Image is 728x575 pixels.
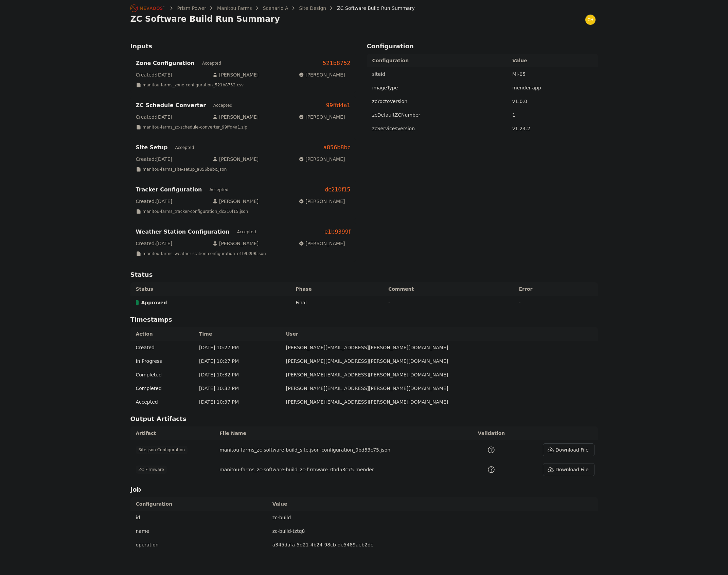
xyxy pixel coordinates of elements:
[130,485,598,497] h2: Job
[130,3,415,14] nav: Breadcrumb
[296,299,306,306] div: Final
[585,14,596,25] img: chris.young@nevados.solar
[487,466,495,474] div: No Schema
[372,112,421,118] span: zcDefaultZCNumber
[130,270,598,282] h2: Status
[207,186,230,193] div: Accepted
[130,414,598,426] h2: Output Artifacts
[212,156,259,163] p: [PERSON_NAME]
[136,186,202,194] h3: Tracker Configuration
[509,95,598,108] td: v1.0.0
[269,497,598,511] th: Value
[323,143,351,152] a: a856b8bc
[143,167,227,172] p: manitou-farms_site-setup_a856b8bc.json
[143,124,247,130] p: manitou-farms_zc-schedule-converter_99ffd4a1.zip
[136,71,172,78] p: Created: [DATE]
[269,538,598,552] td: a345dafa-5d21-4b24-98cb-de5489aeb2dc
[269,511,598,524] td: zc-build
[130,497,269,511] th: Configuration
[136,446,188,454] span: Site.json Configuration
[509,81,598,95] td: mender-app
[372,71,385,77] span: siteId
[509,67,598,81] td: MI-05
[136,114,172,120] p: Created: [DATE]
[177,5,207,12] a: Prism Power
[130,426,216,440] th: Artifact
[130,282,292,296] th: Status
[130,315,598,327] h2: Timestamps
[136,143,168,152] h3: Site Setup
[216,426,467,440] th: File Name
[327,5,415,12] div: ZC Software Build Run Summary
[283,382,598,395] td: [PERSON_NAME][EMAIL_ADDRESS][PERSON_NAME][DOMAIN_NAME]
[543,443,594,456] button: Download File
[196,368,283,382] td: [DATE] 10:32 PM
[136,59,195,67] h3: Zone Configuration
[509,122,598,135] td: v1.24.2
[323,59,350,67] a: 521b8752
[487,446,495,454] div: No Schema
[219,447,390,453] span: manitou-farms_zc-software-build_site.json-configuration_0bd53c75.json
[136,385,192,392] div: Completed
[299,240,345,247] p: [PERSON_NAME]
[212,198,259,205] p: [PERSON_NAME]
[136,528,149,534] span: name
[367,54,509,67] th: Configuration
[372,99,408,104] span: zcYoctoVersion
[136,344,192,351] div: Created
[516,296,598,309] td: -
[196,395,283,409] td: [DATE] 10:37 PM
[136,240,172,247] p: Created: [DATE]
[283,327,598,341] th: User
[263,5,288,12] a: Scenario A
[136,466,167,474] span: ZC Firmware
[196,341,283,354] td: [DATE] 10:27 PM
[200,60,223,67] div: Accepted
[143,209,248,214] p: manitou-farms_tracker-configuration_dc210f15.json
[212,71,259,78] p: [PERSON_NAME]
[467,426,515,440] th: Validation
[136,542,159,547] span: operation
[292,282,385,296] th: Phase
[136,198,172,205] p: Created: [DATE]
[136,358,192,365] div: In Progress
[173,144,196,151] div: Accepted
[219,467,374,472] span: manitou-farms_zc-software-build_zc-firmware_0bd53c75.mender
[543,463,594,476] button: Download File
[212,114,259,120] p: [PERSON_NAME]
[372,126,415,131] span: zcServicesVersion
[367,41,598,54] h2: Configuration
[143,251,266,256] p: manitou-farms_weather-station-configuration_e1b9399f.json
[212,240,259,247] p: [PERSON_NAME]
[130,14,280,24] h1: ZC Software Build Run Summary
[136,156,172,163] p: Created: [DATE]
[299,5,326,12] a: Site Design
[136,515,140,520] span: id
[141,299,167,306] span: Approved
[385,296,516,309] td: -
[516,282,598,296] th: Error
[325,186,350,194] a: dc210f15
[217,5,252,12] a: Manitou Farms
[136,399,192,405] div: Accepted
[211,102,234,109] div: Accepted
[283,395,598,409] td: [PERSON_NAME][EMAIL_ADDRESS][PERSON_NAME][DOMAIN_NAME]
[326,101,351,109] a: 99ffd4a1
[324,228,351,236] a: e1b9399f
[299,114,345,120] p: [PERSON_NAME]
[299,71,345,78] p: [PERSON_NAME]
[509,108,598,122] td: 1
[196,327,283,341] th: Time
[385,282,516,296] th: Comment
[269,524,598,538] td: zc-build-tztq8
[372,85,398,90] span: imageType
[509,54,598,67] th: Value
[136,371,192,378] div: Completed
[136,228,230,236] h3: Weather Station Configuration
[130,327,196,341] th: Action
[235,229,258,235] div: Accepted
[196,382,283,395] td: [DATE] 10:32 PM
[299,156,345,163] p: [PERSON_NAME]
[283,354,598,368] td: [PERSON_NAME][EMAIL_ADDRESS][PERSON_NAME][DOMAIN_NAME]
[283,368,598,382] td: [PERSON_NAME][EMAIL_ADDRESS][PERSON_NAME][DOMAIN_NAME]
